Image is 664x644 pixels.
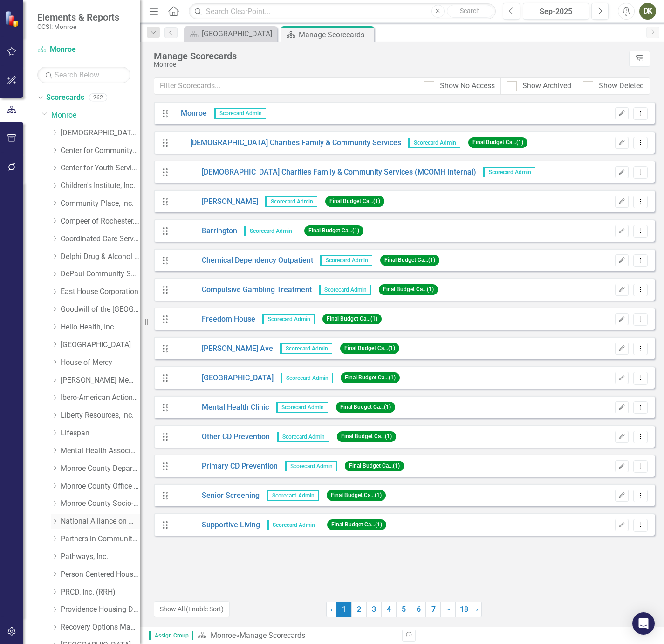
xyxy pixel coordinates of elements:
div: Show Deleted [599,81,644,91]
span: Scorecard Admin [483,167,535,177]
a: Delphi Drug & Alcohol Council [61,252,140,262]
span: Scorecard Admin [319,285,371,295]
a: Partners in Community Development [61,534,140,545]
span: Scorecard Admin [320,255,372,266]
a: PRCD, Inc. (RRH) [61,587,140,598]
span: Final Budget Ca...(1) [336,402,395,413]
a: 5 [396,602,411,617]
div: Manage Scorecards [154,51,624,61]
input: Search Below... [37,67,130,83]
div: 262 [89,94,107,102]
span: Final Budget Ca...(1) [379,284,438,295]
div: Manage Scorecards [299,29,372,41]
a: Mental Health Association [61,446,140,456]
a: Monroe [51,110,140,121]
a: 4 [381,602,396,617]
span: Final Budget Ca...(1) [327,490,386,501]
img: ClearPoint Strategy [5,11,21,27]
input: Search ClearPoint... [189,3,495,20]
a: Monroe County Office of Mental Health [61,481,140,492]
span: Scorecard Admin [408,138,460,148]
a: Monroe [211,631,236,640]
a: 6 [411,602,426,617]
a: Monroe County Socio-Legal Center [61,498,140,509]
button: Show All (Enable Sort) [154,601,230,617]
a: Mental Health Clinic [174,402,269,413]
a: Supportive Living [174,520,260,531]
span: Scorecard Admin [267,520,319,530]
a: [PERSON_NAME] Memorial Institute, Inc. [61,375,140,386]
a: 3 [366,602,381,617]
span: Scorecard Admin [214,108,266,119]
span: Final Budget Ca...(1) [345,461,404,471]
a: Person Centered Housing Options, Inc. [61,569,140,580]
div: Open Intercom Messenger [632,612,655,635]
span: ‹ [330,605,333,614]
span: Scorecard Admin [244,226,296,236]
a: Monroe [174,108,207,119]
a: Ibero-American Action League, Inc. [61,392,140,403]
span: Final Budget Ca...(1) [337,431,396,442]
a: Lifespan [61,428,140,439]
a: Children's Institute, Inc. [61,181,140,191]
span: 1 [336,602,351,617]
span: Final Budget Ca...(1) [380,255,439,266]
a: DePaul Community Services, lnc. [61,269,140,280]
a: [DEMOGRAPHIC_DATA] Charities Family & Community Services [61,128,140,139]
a: Compulsive Gambling Treatment [174,285,312,295]
span: Assign Group [149,631,193,640]
span: Scorecard Admin [267,490,319,501]
span: Final Budget Ca...(1) [322,314,382,324]
a: Monroe [37,44,130,55]
a: Monroe County Department of Social Services [61,463,140,474]
div: [GEOGRAPHIC_DATA] [202,28,275,40]
a: Primary CD Prevention [174,461,278,472]
span: Final Budget Ca...(1) [325,196,384,207]
span: Scorecard Admin [276,402,328,413]
a: 18 [456,602,472,617]
a: [DEMOGRAPHIC_DATA] Charities Family & Community Services (MCOMH Internal) [174,167,476,178]
a: Senior Screening [174,490,260,501]
span: Final Budget Ca...(1) [327,519,386,530]
a: East House Corporation [61,287,140,297]
a: 7 [426,602,441,617]
a: Recovery Options Made Easy [61,622,140,633]
a: Barrington [174,226,237,237]
button: Sep-2025 [523,3,589,20]
a: House of Mercy [61,357,140,368]
a: [GEOGRAPHIC_DATA] [61,340,140,350]
a: Chemical Dependency Outpatient [174,255,313,266]
small: CCSI: Monroe [37,23,119,30]
a: National Alliance on Mental Illness [61,516,140,527]
a: Liberty Resources, Inc. [61,410,140,421]
a: Compeer of Rochester, Inc. [61,216,140,227]
a: Freedom House [174,314,255,325]
a: Center for Community Alternatives [61,146,140,156]
span: Scorecard Admin [265,196,317,207]
span: Scorecard Admin [280,343,332,354]
span: Scorecard Admin [285,461,337,471]
span: Elements & Reports [37,12,119,23]
button: DK [639,3,656,20]
div: Show No Access [440,81,495,91]
a: [PERSON_NAME] [174,196,258,207]
a: [DEMOGRAPHIC_DATA] Charities Family & Community Services [174,138,401,148]
span: › [476,605,478,614]
span: Scorecard Admin [262,314,315,324]
a: Community Place, Inc. [61,198,140,209]
div: Monroe [154,61,624,68]
span: Scorecard Admin [277,432,329,442]
span: Final Budget Ca...(1) [340,343,399,354]
a: [GEOGRAPHIC_DATA] [174,373,274,384]
a: 2 [351,602,366,617]
a: Goodwill of the [GEOGRAPHIC_DATA] [61,304,140,315]
input: Filter Scorecards... [154,77,418,95]
span: Scorecard Admin [281,373,333,383]
a: [PERSON_NAME] Ave [174,343,273,354]
div: Sep-2025 [526,6,586,17]
span: Search [460,7,480,14]
span: Final Budget Ca...(1) [341,372,400,383]
span: Final Budget Ca...(1) [304,225,363,236]
a: Other CD Prevention [174,432,270,442]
